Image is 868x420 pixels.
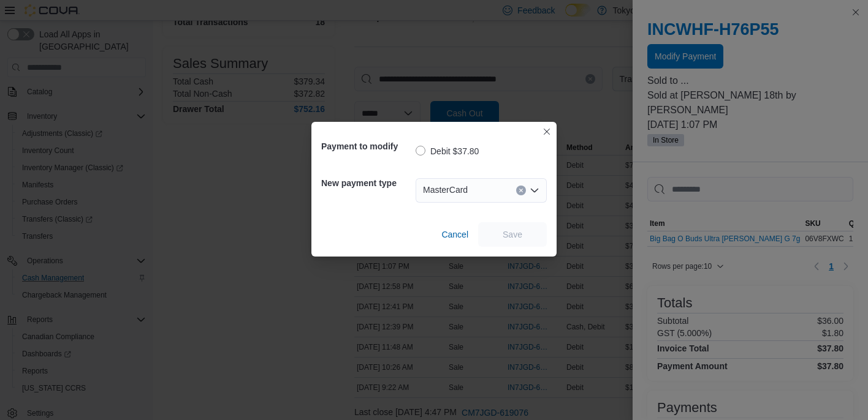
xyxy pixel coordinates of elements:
[436,222,473,247] button: Cancel
[441,228,468,241] span: Cancel
[516,186,526,195] button: Clear input
[321,134,413,159] h5: Payment to modify
[473,183,474,198] input: Accessible screen reader label
[503,228,522,241] span: Save
[416,144,479,159] label: Debit $37.80
[423,182,468,197] span: MasterCard
[478,222,547,247] button: Save
[530,186,539,195] button: Open list of options
[539,124,554,139] button: Closes this modal window
[321,171,413,195] h5: New payment type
